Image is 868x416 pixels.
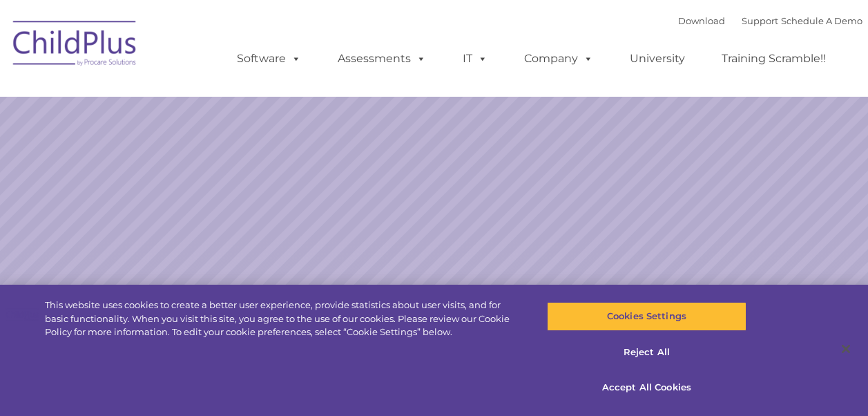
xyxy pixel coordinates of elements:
[708,45,840,73] a: Training Scramble!!
[547,302,746,331] button: Cookies Settings
[6,11,144,80] img: ChildPlus by Procare Solutions
[45,299,521,339] div: This website uses cookies to create a better user experience, provide statistics about user visit...
[449,45,501,73] a: IT
[510,45,607,73] a: Company
[324,45,440,73] a: Assessments
[831,334,861,364] button: Close
[223,45,315,73] a: Software
[547,373,746,402] button: Accept All Cookies
[742,15,778,26] a: Support
[678,15,725,26] a: Download
[547,338,746,367] button: Reject All
[781,15,862,26] a: Schedule A Demo
[678,15,862,26] font: |
[616,45,699,73] a: University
